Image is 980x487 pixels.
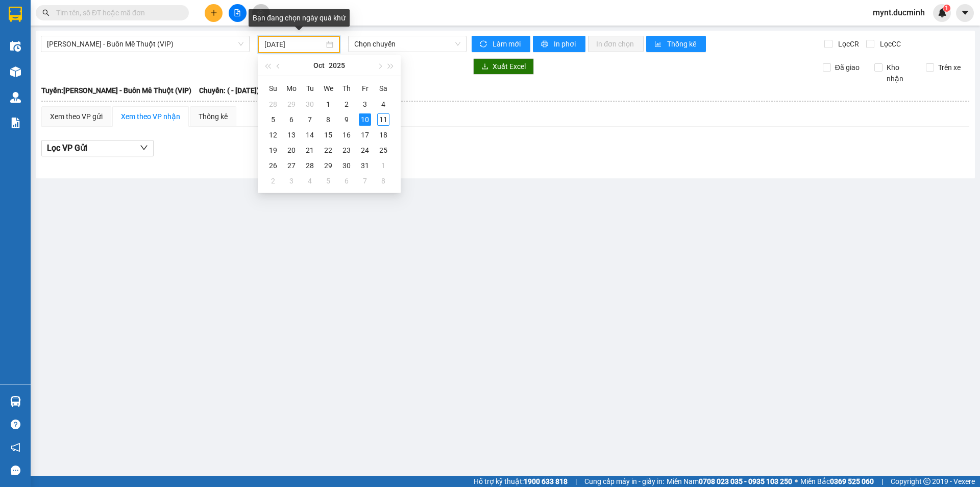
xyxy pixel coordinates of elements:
td: 2025-09-30 [301,97,319,112]
div: 4 [377,98,389,110]
td: 2025-10-09 [337,112,356,127]
div: 16 [340,129,353,141]
div: 31 [359,159,371,172]
div: 25 [377,144,389,156]
div: 22 [322,144,334,156]
span: Lọc CC [876,38,902,50]
td: 2025-11-05 [319,173,337,189]
td: 2025-11-01 [374,158,393,173]
strong: 0369 525 060 [830,477,874,485]
img: logo-vxr [9,7,22,22]
button: printerIn phơi [533,36,585,52]
button: aim [252,4,270,22]
span: printer [541,40,550,49]
button: Lọc VP Gửi [41,140,154,156]
div: 21 [304,144,316,156]
th: Tu [301,80,319,97]
td: 2025-10-20 [282,143,301,158]
td: 2025-10-01 [319,97,337,112]
span: Đã giao [831,62,864,73]
div: 30 [340,159,353,172]
div: 26 [267,159,279,172]
th: We [319,80,337,97]
div: 23 [340,144,353,156]
div: 6 [285,113,298,126]
span: down [140,144,148,152]
span: Cung cấp máy in - giấy in: [584,476,664,487]
div: 12 [267,129,279,141]
th: Mo [282,80,301,97]
span: | [575,476,577,487]
div: 15 [322,129,334,141]
span: Hồ Chí Minh - Buôn Mê Thuột (VIP) [47,36,243,52]
span: caret-down [961,8,970,17]
td: 2025-10-03 [356,97,374,112]
button: bar-chartThống kê [646,36,706,52]
span: Chuyến: ( - [DATE]) [199,85,259,96]
div: 13 [285,129,298,141]
span: Chọn chuyến [354,36,460,52]
th: Su [264,80,282,97]
button: 2025 [329,55,345,76]
img: warehouse-icon [10,66,21,77]
td: 2025-11-02 [264,173,282,189]
span: question-circle [11,420,20,429]
td: 2025-10-06 [282,112,301,127]
img: warehouse-icon [10,92,21,103]
div: 30 [304,98,316,110]
td: 2025-10-07 [301,112,319,127]
span: Kho nhận [883,62,918,84]
span: mynt.ducminh [865,6,933,19]
div: Thống kê [199,111,228,122]
input: Tìm tên, số ĐT hoặc mã đơn [56,7,177,18]
td: 2025-10-15 [319,127,337,143]
span: Lọc VP Gửi [47,142,87,154]
div: 19 [267,144,279,156]
span: Làm mới [493,38,522,50]
sup: 1 [943,5,950,12]
div: 29 [285,98,298,110]
th: Th [337,80,356,97]
button: In đơn chọn [588,36,644,52]
td: 2025-10-11 [374,112,393,127]
div: 2 [340,98,353,110]
div: 28 [267,98,279,110]
td: 2025-10-13 [282,127,301,143]
td: 2025-10-17 [356,127,374,143]
div: 24 [359,144,371,156]
span: notification [11,443,20,452]
span: Thống kê [667,38,698,50]
div: Bạn đang chọn ngày quá khứ [249,9,350,27]
div: 17 [359,129,371,141]
td: 2025-10-25 [374,143,393,158]
td: 2025-10-05 [264,112,282,127]
b: Tuyến: [PERSON_NAME] - Buôn Mê Thuột (VIP) [41,86,191,95]
div: 14 [304,129,316,141]
td: 2025-10-30 [337,158,356,173]
td: 2025-11-04 [301,173,319,189]
td: 2025-10-19 [264,143,282,158]
span: Lọc CR [834,38,861,50]
div: 6 [340,175,353,187]
img: solution-icon [10,118,21,128]
div: Xem theo VP nhận [121,111,180,122]
td: 2025-11-06 [337,173,356,189]
button: downloadXuất Excel [473,58,534,75]
td: 2025-10-18 [374,127,393,143]
td: 2025-10-10 [356,112,374,127]
div: 10 [359,113,371,126]
div: 3 [359,98,371,110]
td: 2025-11-07 [356,173,374,189]
button: file-add [229,4,247,22]
td: 2025-09-29 [282,97,301,112]
span: sync [480,40,488,49]
td: 2025-10-29 [319,158,337,173]
img: warehouse-icon [10,41,21,52]
div: 28 [304,159,316,172]
td: 2025-09-28 [264,97,282,112]
td: 2025-11-08 [374,173,393,189]
div: Xem theo VP gửi [50,111,103,122]
td: 2025-10-04 [374,97,393,112]
div: 7 [359,175,371,187]
div: 5 [267,113,279,126]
